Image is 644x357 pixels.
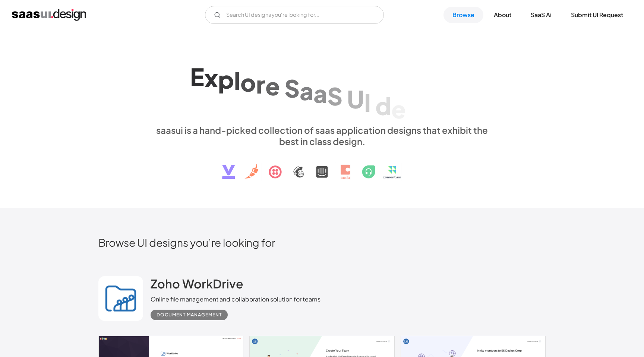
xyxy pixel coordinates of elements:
[204,63,218,92] div: x
[205,6,384,24] input: Search UI designs you're looking for...
[364,88,371,117] div: I
[256,70,265,98] div: r
[327,82,342,111] div: S
[265,72,280,101] div: e
[190,63,204,91] div: E
[151,295,321,304] div: Online file management and collaboration solution for teams
[562,7,632,23] a: Submit UI Request
[98,236,546,249] h2: Browse UI designs you’re looking for
[522,7,561,23] a: SaaS Ai
[205,6,384,24] form: Email Form
[284,74,300,103] div: S
[12,9,86,21] a: home
[157,310,222,319] div: Document Management
[313,79,327,108] div: a
[300,76,313,105] div: a
[443,7,483,23] a: Browse
[151,60,493,117] h1: Explore SaaS UI design patterns & interactions.
[240,68,256,97] div: o
[375,91,391,120] div: d
[151,276,243,295] a: Zoho WorkDrive
[485,7,520,23] a: About
[347,85,364,113] div: U
[151,276,243,291] h2: Zoho WorkDrive
[209,147,435,186] img: text, icon, saas logo
[234,66,240,95] div: l
[218,65,234,94] div: p
[151,124,493,147] div: saasui is a hand-picked collection of saas application designs that exhibit the best in class des...
[391,95,406,123] div: e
